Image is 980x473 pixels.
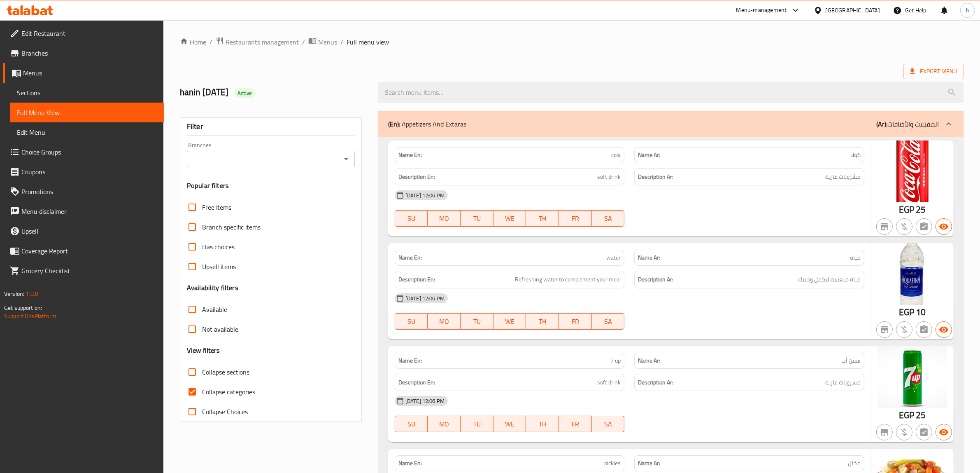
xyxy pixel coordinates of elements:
[402,192,448,199] span: [DATE] 12:06 PM
[910,66,957,77] span: Export Menu
[3,142,164,162] a: Choice Groups
[638,377,673,388] strong: Description Ar:
[21,266,157,276] span: Grocery Checklist
[871,140,954,202] img: %D9%83%D9%88%D9%84%D8%A7638948329403032368.jpg
[398,377,435,388] strong: Description En:
[395,210,428,227] button: SU
[936,321,952,338] button: Available
[562,316,589,328] span: FR
[388,119,466,129] p: Appetizers And Extaras
[202,324,238,334] span: Not available
[234,89,256,97] span: Active
[936,218,952,235] button: Available
[3,43,164,63] a: Branches
[529,418,556,430] span: TH
[202,367,249,377] span: Collapse sections
[216,37,299,47] a: Restaurants management
[493,416,526,432] button: WE
[395,313,428,330] button: SU
[395,416,428,432] button: SU
[398,151,422,159] strong: Name En:
[559,313,592,330] button: FR
[398,356,422,365] strong: Name En:
[899,407,914,423] span: EGP
[187,118,355,136] div: Filter
[402,397,448,405] span: [DATE] 12:06 PM
[3,23,164,43] a: Edit Restaurant
[340,37,343,47] li: /
[21,226,157,236] span: Upsell
[10,122,164,142] a: Edit Menu
[841,356,861,365] span: سفن أب
[17,108,157,117] span: Full Menu View
[526,210,559,227] button: TH
[398,274,435,285] strong: Description En:
[876,218,893,235] button: Not branch specific item
[3,63,164,83] a: Menus
[428,313,461,330] button: MO
[202,387,255,397] span: Collapse categories
[638,459,660,468] strong: Name Ar:
[493,313,526,330] button: WE
[876,118,887,130] b: (Ar):
[903,64,964,79] span: Export Menu
[592,210,625,227] button: SA
[3,221,164,241] a: Upsell
[595,213,622,225] span: SA
[916,201,926,218] span: 25
[464,316,490,328] span: TU
[431,213,457,225] span: MO
[388,118,400,130] b: (En):
[966,6,969,15] span: h
[3,261,164,281] a: Grocery Checklist
[916,218,932,235] button: Not has choices
[850,253,861,262] span: مياه
[597,377,621,388] span: soft drink
[562,213,589,225] span: FR
[21,187,157,197] span: Promotions
[871,243,954,305] img: %D9%85%D9%8A%D8%A7%D9%87638948329433943353.jpg
[4,302,42,313] span: Get support on:
[378,82,964,103] input: search
[595,316,622,328] span: SA
[10,103,164,122] a: Full Menu View
[428,416,461,432] button: MO
[493,210,526,227] button: WE
[899,201,914,218] span: EGP
[202,262,236,272] span: Upsell items
[611,151,621,159] span: cola
[597,172,621,182] span: soft drink
[431,418,457,430] span: MO
[638,172,673,182] strong: Description Ar:
[308,37,337,47] a: Menus
[347,37,389,47] span: Full menu view
[638,151,660,159] strong: Name Ar:
[21,246,157,256] span: Coverage Report
[17,127,157,137] span: Edit Menu
[464,213,490,225] span: TU
[10,83,164,103] a: Sections
[234,88,256,98] div: Active
[461,313,493,330] button: TU
[21,48,157,58] span: Branches
[559,210,592,227] button: FR
[610,356,621,365] span: 7 up
[825,377,861,388] span: مشروبات غازية
[825,172,861,182] span: مشروبات غازية
[497,213,523,225] span: WE
[736,5,787,15] div: Menu-management
[916,321,932,338] button: Not has choices
[592,313,625,330] button: SA
[559,416,592,432] button: FR
[180,37,964,47] nav: breadcrumb
[187,283,238,293] h3: Availability filters
[638,274,673,285] strong: Description Ar:
[916,304,926,320] span: 10
[210,37,212,47] li: /
[202,202,231,212] span: Free items
[851,151,861,159] span: كولا
[398,172,435,182] strong: Description En:
[187,181,355,190] h3: Popular filters
[529,316,556,328] span: TH
[464,418,490,430] span: TU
